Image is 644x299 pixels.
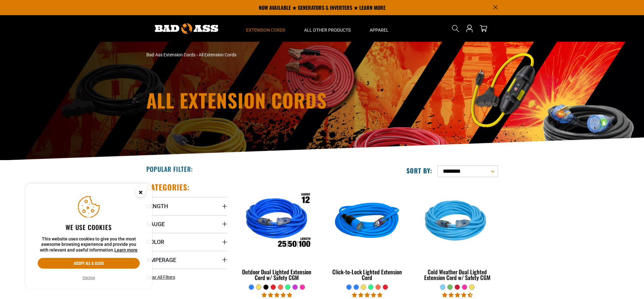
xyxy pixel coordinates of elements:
[327,182,407,284] a: blue Click-to-Lock Lighted Extension Cord
[360,15,398,42] summary: Apparel
[146,251,227,269] summary: Amperage
[38,258,140,269] button: Accept all & close
[262,292,292,298] span: 4.81 stars
[146,274,178,281] a: Clear All Filters
[146,52,378,58] nav: breadcrumbs
[295,15,360,42] summary: All Other Products
[417,269,498,280] div: Cold Weather Dual Lighted Extension Cord w/ Safety CGM
[406,166,432,175] label: Sort by:
[146,165,193,173] h2: Popular Filter:
[146,215,227,233] summary: Gauge
[38,223,140,231] h2: We use cookies
[237,182,317,284] a: Outdoor Dual Lighted Extension Cord w/ Safety CGM Outdoor Dual Lighted Extension Cord w/ Safety CGM
[352,292,382,298] span: 4.87 stars
[304,27,351,33] span: All Other Products
[81,275,97,281] button: Decline
[146,182,190,192] h2: Categories:
[146,52,195,57] a: Bad Ass Extension Cords
[114,247,137,252] a: Learn more
[417,182,498,284] a: Light Blue Cold Weather Dual Lighted Extension Cord w/ Safety CGM
[237,15,295,42] summary: Extension Cords
[146,221,165,228] span: Gauge
[327,269,407,280] div: Click-to-Lock Lighted Extension Cord
[237,185,317,258] img: Outdoor Dual Lighted Extension Cord w/ Safety CGM
[442,292,473,298] span: 4.62 stars
[450,23,461,34] summary: Search
[25,184,152,289] aside: Cookie Consent
[370,27,389,33] span: Apparel
[146,275,175,280] span: Clear All Filters
[199,52,236,57] span: All Extension Cords
[146,238,164,246] span: Color
[237,269,317,280] div: Outdoor Dual Lighted Extension Cord w/ Safety CGM
[246,27,285,33] span: Extension Cords
[146,197,227,215] summary: Length
[146,202,168,210] span: Length
[196,52,198,57] span: ›
[146,90,378,109] h1: All Extension Cords
[155,23,218,34] img: Bad Ass Extension Cords
[146,256,176,264] span: Amperage
[146,233,227,251] summary: Color
[418,185,497,258] img: Light Blue
[327,185,407,258] img: blue
[38,236,140,253] p: This website uses cookies to give you the most awesome browsing experience and provide you with r...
